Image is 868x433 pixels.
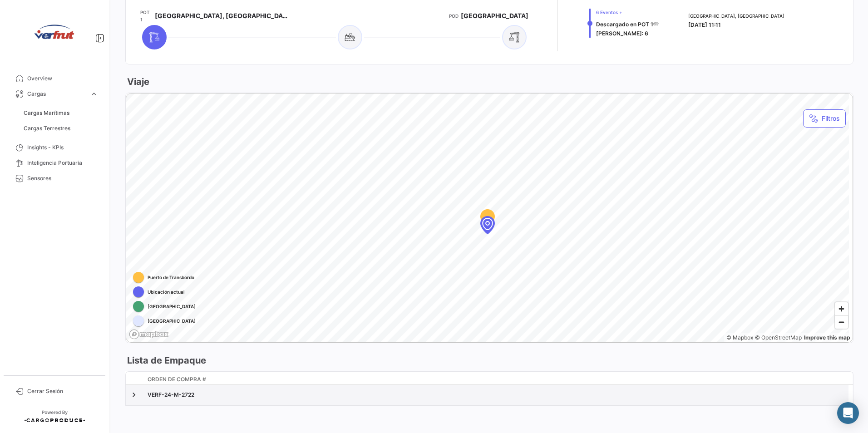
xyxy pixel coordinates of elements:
[144,372,848,388] datatable-header-cell: Orden de Compra #
[688,21,721,28] span: [DATE] 11:11
[7,71,102,86] a: Overview
[596,21,653,28] span: Descargado en POT 1
[27,387,98,395] span: Cerrar Sesión
[804,334,850,341] a: Map feedback
[148,288,185,295] span: Ubicación actual
[32,11,77,56] img: verfrut.png
[140,9,153,23] app-card-info-title: POT 1
[24,124,70,133] span: Cargas Terrestres
[27,143,98,152] span: Insights - KPIs
[125,354,206,367] h3: Lista de Empaque
[755,334,802,341] a: OpenStreetMap
[480,216,495,234] div: Map marker
[27,90,86,98] span: Cargas
[27,74,98,83] span: Overview
[148,303,196,310] span: [GEOGRAPHIC_DATA]
[7,155,102,171] a: Inteligencia Portuaria
[461,11,528,20] span: [GEOGRAPHIC_DATA]
[20,106,102,120] a: Cargas Marítimas
[24,109,69,117] span: Cargas Marítimas
[27,159,98,167] span: Inteligencia Portuaria
[148,391,845,399] div: VERF-24-M-2722
[449,12,459,20] app-card-info-title: POD
[155,11,291,20] span: [GEOGRAPHIC_DATA], [GEOGRAPHIC_DATA]
[835,315,848,329] button: Zoom out
[129,329,169,340] a: Mapbox logo
[596,30,648,37] span: [PERSON_NAME]: 6
[7,171,102,186] a: Sensores
[125,75,149,88] h3: Viaje
[90,90,98,98] span: expand_more
[20,122,102,135] a: Cargas Terrestres
[148,274,194,281] span: Puerto de Transbordo
[596,9,659,16] span: 6 Eventos +
[7,140,102,155] a: Insights - KPIs
[726,334,753,341] a: Mapbox
[148,375,206,384] span: Orden de Compra #
[835,302,848,315] button: Zoom in
[126,93,849,343] canvas: Map
[688,12,784,20] span: [GEOGRAPHIC_DATA], [GEOGRAPHIC_DATA]
[803,109,846,128] button: Filtros
[837,402,859,424] div: Abrir Intercom Messenger
[148,317,196,325] span: [GEOGRAPHIC_DATA]
[27,174,98,182] span: Sensores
